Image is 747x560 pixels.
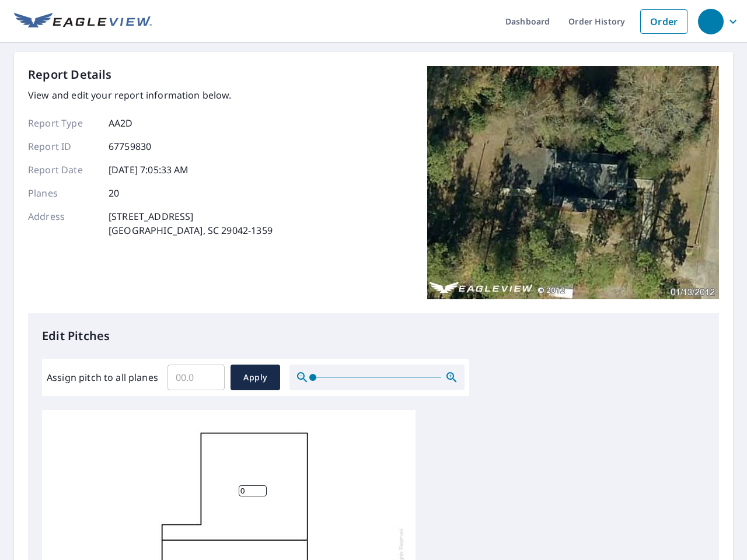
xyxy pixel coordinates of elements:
p: Report Type [28,116,98,130]
img: EV Logo [14,13,152,30]
p: AA2D [109,116,133,130]
p: Address [28,209,98,237]
img: Top image [427,66,719,299]
button: Apply [231,365,280,390]
p: Report Date [28,163,98,177]
p: Planes [28,186,98,200]
p: 20 [109,186,119,200]
p: View and edit your report information below. [28,88,273,102]
p: 67759830 [109,139,151,153]
p: Report Details [28,66,112,83]
a: Order [640,9,687,34]
p: Edit Pitches [42,327,705,345]
span: Apply [240,370,271,385]
input: 00.0 [167,361,225,394]
label: Assign pitch to all planes [47,370,158,384]
p: [STREET_ADDRESS] [GEOGRAPHIC_DATA], SC 29042-1359 [109,209,273,237]
p: [DATE] 7:05:33 AM [109,163,189,177]
p: Report ID [28,139,98,153]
